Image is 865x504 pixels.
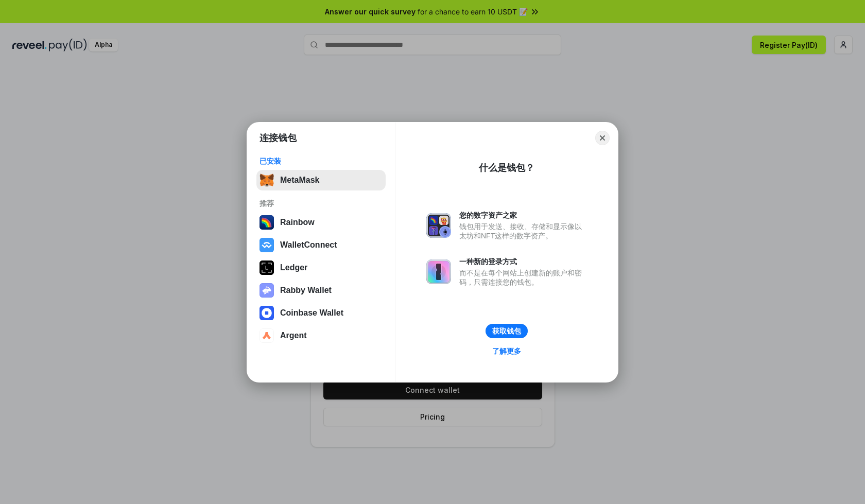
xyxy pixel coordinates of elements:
[259,260,274,275] img: svg+xml,%3Csvg%20xmlns%3D%22http%3A%2F%2Fwww.w3.org%2F2000%2Fsvg%22%20width%3D%2228%22%20height%3...
[259,132,297,144] h1: 连接钱包
[259,173,274,187] img: svg+xml,%3Csvg%20fill%3D%22none%22%20height%3D%2233%22%20viewBox%3D%220%200%2035%2033%22%20width%...
[256,280,386,301] button: Rabby Wallet
[280,286,332,295] div: Rabby Wallet
[259,215,274,230] img: svg+xml,%3Csvg%20width%3D%22120%22%20height%3D%22120%22%20viewBox%3D%220%200%20120%20120%22%20fil...
[479,162,534,174] div: 什么是钱包？
[280,240,337,250] div: WalletConnect
[259,238,274,252] img: svg+xml,%3Csvg%20width%3D%2228%22%20height%3D%2228%22%20viewBox%3D%220%200%2028%2028%22%20fill%3D...
[256,257,386,278] button: Ledger
[486,344,527,358] a: 了解更多
[486,324,528,338] button: 获取钱包
[280,176,319,185] div: MetaMask
[259,328,274,343] img: svg+xml,%3Csvg%20width%3D%2228%22%20height%3D%2228%22%20viewBox%3D%220%200%2028%2028%22%20fill%3D...
[256,170,386,190] button: MetaMask
[256,325,386,346] button: Argent
[280,308,343,318] div: Coinbase Wallet
[459,257,587,266] div: 一种新的登录方式
[492,346,521,356] div: 了解更多
[280,263,307,272] div: Ledger
[259,306,274,320] img: svg+xml,%3Csvg%20width%3D%2228%22%20height%3D%2228%22%20viewBox%3D%220%200%2028%2028%22%20fill%3D...
[259,199,383,208] div: 推荐
[459,222,587,240] div: 钱包用于发送、接收、存储和显示像以太坊和NFT这样的数字资产。
[256,235,386,255] button: WalletConnect
[459,211,587,220] div: 您的数字资产之家
[256,303,386,323] button: Coinbase Wallet
[426,213,451,238] img: svg+xml,%3Csvg%20xmlns%3D%22http%3A%2F%2Fwww.w3.org%2F2000%2Fsvg%22%20fill%3D%22none%22%20viewBox...
[595,131,610,145] button: Close
[280,331,307,340] div: Argent
[426,259,451,284] img: svg+xml,%3Csvg%20xmlns%3D%22http%3A%2F%2Fwww.w3.org%2F2000%2Fsvg%22%20fill%3D%22none%22%20viewBox...
[259,283,274,298] img: svg+xml,%3Csvg%20xmlns%3D%22http%3A%2F%2Fwww.w3.org%2F2000%2Fsvg%22%20fill%3D%22none%22%20viewBox...
[492,326,521,336] div: 获取钱包
[256,212,386,233] button: Rainbow
[459,268,587,287] div: 而不是在每个网站上创建新的账户和密码，只需连接您的钱包。
[280,218,315,227] div: Rainbow
[259,157,383,166] div: 已安装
